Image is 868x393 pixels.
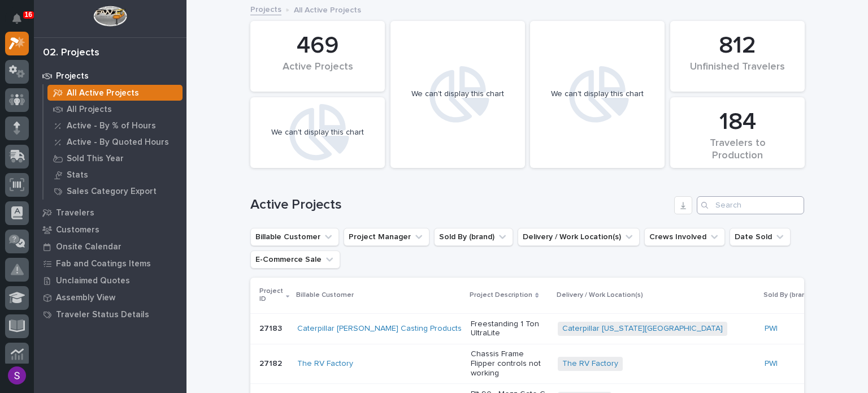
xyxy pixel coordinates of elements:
p: Active - By Quoted Hours [67,137,169,148]
button: Sold By (brand) [434,228,513,246]
img: Workspace Logo [93,6,127,27]
p: Active - By % of Hours [67,121,156,131]
a: All Projects [44,101,186,117]
p: Sold By (brand) [763,289,812,301]
div: 812 [689,32,785,60]
p: Travelers [56,208,94,218]
p: 27183 [259,322,284,334]
p: Traveler Status Details [56,310,149,320]
div: 184 [689,108,785,136]
h1: Active Projects [250,197,670,213]
p: Sold This Year [67,154,124,164]
a: Sold This Year [44,150,186,166]
button: E-Commerce Sale [250,251,340,269]
p: 16 [25,11,32,19]
a: Active - By % of Hours [44,118,186,133]
p: Project Description [470,289,532,301]
p: Unclaimed Quotes [56,276,130,286]
p: All Active Projects [294,3,361,15]
a: All Active Projects [44,85,186,101]
p: Delivery / Work Location(s) [557,289,643,301]
p: Fab and Coatings Items [56,259,151,269]
div: Unfinished Travelers [689,61,785,85]
div: We can't display this chart [411,89,504,99]
button: Crews Involved [644,228,725,246]
a: Caterpillar [US_STATE][GEOGRAPHIC_DATA] [562,324,723,334]
a: Caterpillar [PERSON_NAME] Casting Products [297,324,462,334]
p: Customers [56,225,99,235]
a: The RV Factory [297,359,353,369]
a: Active - By Quoted Hours [44,134,186,150]
a: Fab and Coatings Items [34,255,186,272]
a: Onsite Calendar [34,238,186,255]
div: Active Projects [270,61,366,85]
div: We can't display this chart [271,128,364,137]
input: Search [697,196,804,214]
button: Delivery / Work Location(s) [518,228,640,246]
a: The RV Factory [562,359,618,369]
a: Projects [34,67,186,84]
button: Project Manager [344,228,429,246]
a: PWI [765,324,778,334]
a: Traveler Status Details [34,306,186,323]
a: Projects [250,2,281,15]
p: Stats [67,170,88,180]
button: Date Sold [730,228,791,246]
a: Assembly View [34,289,186,306]
div: 02. Projects [43,47,99,59]
p: Chassis Frame Flipper controls not working [471,349,549,378]
a: Stats [44,167,186,183]
div: We can't display this chart [551,89,644,99]
a: Unclaimed Quotes [34,272,186,289]
div: 469 [270,32,366,60]
p: Onsite Calendar [56,242,121,252]
p: Freestanding 1 Ton UltraLite [471,319,549,339]
a: Customers [34,221,186,238]
button: Billable Customer [250,228,339,246]
a: Sales Category Export [44,183,186,199]
div: Travelers to Production [689,137,785,161]
p: Projects [56,71,89,81]
p: Project ID [259,285,283,306]
a: PWI [765,359,778,369]
a: Travelers [34,204,186,221]
p: All Active Projects [67,88,139,98]
button: Notifications [5,7,29,31]
button: users-avatar [5,364,29,387]
p: Assembly View [56,293,115,303]
p: Billable Customer [296,289,354,301]
p: 27182 [259,357,284,369]
p: All Projects [67,105,112,115]
div: Notifications16 [14,14,29,32]
p: Sales Category Export [67,187,157,197]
